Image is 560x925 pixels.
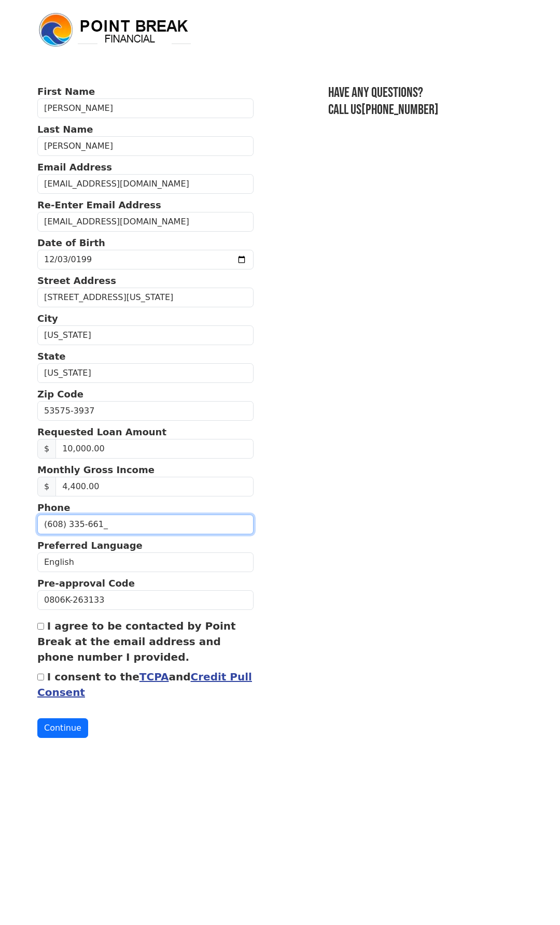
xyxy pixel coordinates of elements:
strong: City [37,313,58,324]
p: Monthly Gross Income [37,463,254,477]
input: City [37,325,254,345]
input: Email Address [37,174,254,194]
input: Zip Code [37,401,254,421]
a: TCPA [139,671,169,683]
strong: Phone [37,502,70,513]
input: Pre-approval Code [37,590,254,610]
strong: First Name [37,86,95,97]
h3: Have any questions? [328,84,523,102]
input: Re-Enter Email Address [37,212,254,232]
input: (___) ___-____ [37,515,254,534]
button: Continue [37,718,88,738]
a: [PHONE_NUMBER] [361,101,439,118]
strong: Pre-approval Code [37,578,135,589]
strong: Last Name [37,124,93,135]
input: First Name [37,98,254,118]
img: logo.png [37,11,193,49]
strong: Re-Enter Email Address [37,200,161,210]
input: Monthly Gross Income [55,477,254,496]
strong: Date of Birth [37,237,105,248]
strong: Street Address [37,275,116,286]
input: Last Name [37,136,254,156]
h3: Call us [328,102,523,119]
strong: Preferred Language [37,540,143,551]
label: I agree to be contacted by Point Break at the email address and phone number I provided. [37,620,236,663]
strong: Email Address [37,162,112,173]
input: Street Address [37,288,254,307]
strong: Zip Code [37,389,83,400]
strong: State [37,351,66,362]
input: Requested Loan Amount [55,439,254,459]
strong: Requested Loan Amount [37,426,166,437]
span: $ [37,439,56,459]
label: I consent to the and [37,671,252,699]
span: $ [37,477,56,496]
